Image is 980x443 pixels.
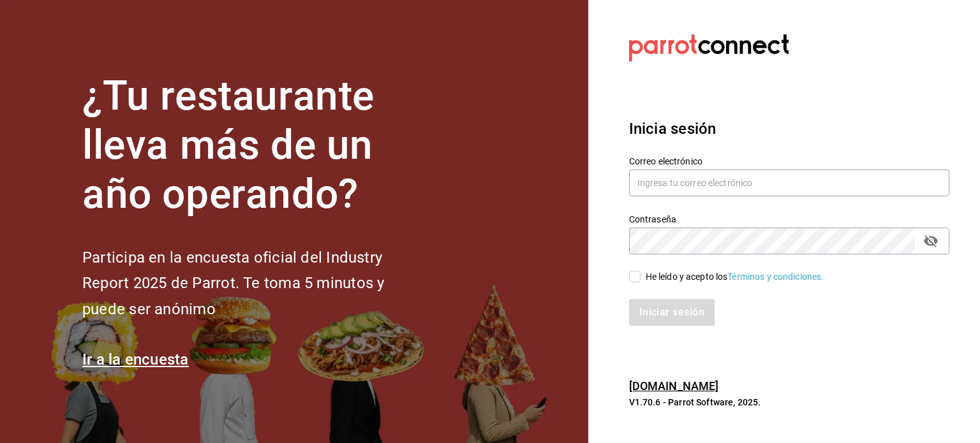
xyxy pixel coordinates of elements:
[629,157,949,166] label: Correo electrónico
[82,245,427,323] h2: Participa en la encuesta oficial del Industry Report 2025 de Parrot. Te toma 5 minutos y puede se...
[920,230,942,252] button: passwordField
[82,72,427,219] h1: ¿Tu restaurante lleva más de un año operando?
[82,351,189,368] a: Ir a la encuesta
[646,270,824,284] div: He leído y acepto los
[629,379,719,393] a: [DOMAIN_NAME]
[629,215,949,224] label: Contraseña
[727,272,824,282] a: Términos y condiciones.
[629,170,949,196] input: Ingresa tu correo electrónico
[629,396,949,409] p: V1.70.6 - Parrot Software, 2025.
[629,117,949,140] h3: Inicia sesión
